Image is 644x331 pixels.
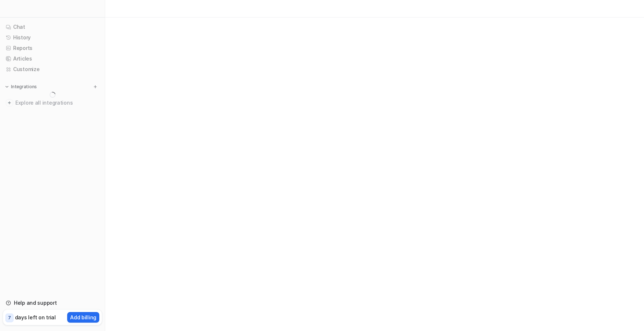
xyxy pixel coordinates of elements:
p: Add billing [70,314,96,321]
a: Reports [3,43,102,53]
a: History [3,32,102,43]
p: days left on trial [15,314,56,321]
a: Customize [3,64,102,74]
p: Integrations [11,84,37,90]
a: Chat [3,22,102,32]
span: Explore all integrations [15,97,99,109]
a: Explore all integrations [3,98,102,108]
img: menu_add.svg [93,84,98,89]
p: 7 [8,315,11,321]
button: Add billing [67,312,99,323]
button: Integrations [3,83,39,90]
a: Help and support [3,298,102,308]
img: explore all integrations [6,99,13,106]
img: expand menu [4,84,9,89]
a: Articles [3,54,102,64]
